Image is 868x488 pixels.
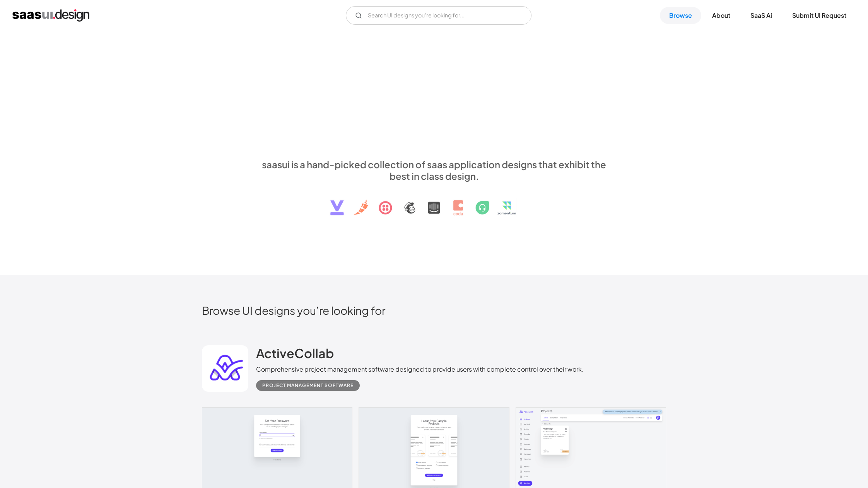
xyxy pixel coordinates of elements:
img: text, icon, saas logo [317,182,551,222]
h2: Browse UI designs you’re looking for [202,304,666,317]
h1: Explore SaaS UI design patterns & interactions. [256,91,612,151]
div: Project Management Software [262,381,354,390]
a: SaaS Ai [741,7,781,24]
a: Submit UI Request [783,7,856,24]
h2: ActiveCollab [256,345,334,361]
a: Browse [660,7,701,24]
div: saasui is a hand-picked collection of saas application designs that exhibit the best in class des... [256,159,612,182]
div: Comprehensive project management software designed to provide users with complete control over th... [256,365,584,374]
a: ActiveCollab [256,345,334,365]
form: Email Form [346,6,531,25]
input: Search UI designs you're looking for... [346,6,531,25]
a: home [12,9,89,22]
a: About [703,7,740,24]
